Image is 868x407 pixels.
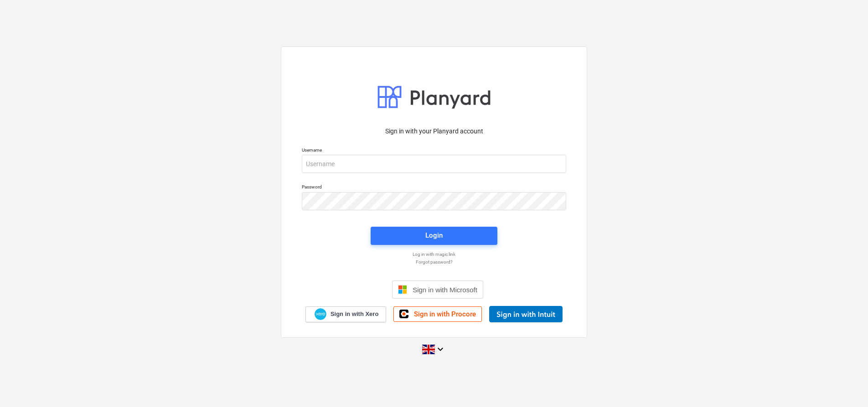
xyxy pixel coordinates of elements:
a: Sign in with Procore [393,306,482,322]
div: Login [425,229,443,241]
i: keyboard_arrow_down [435,344,446,355]
img: Xero logo [315,308,326,321]
a: Sign in with Xero [305,306,387,322]
img: Microsoft logo [398,285,407,294]
button: Login [371,227,497,245]
p: Password [302,184,566,192]
a: Log in with magic link [297,251,571,257]
a: Forgot password? [297,259,571,265]
span: Sign in with Microsoft [413,286,477,294]
span: Sign in with Xero [331,310,378,318]
p: Username [302,147,566,155]
input: Username [302,155,566,173]
span: Sign in with Procore [414,310,476,318]
p: Sign in with your Planyard account [302,127,566,136]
